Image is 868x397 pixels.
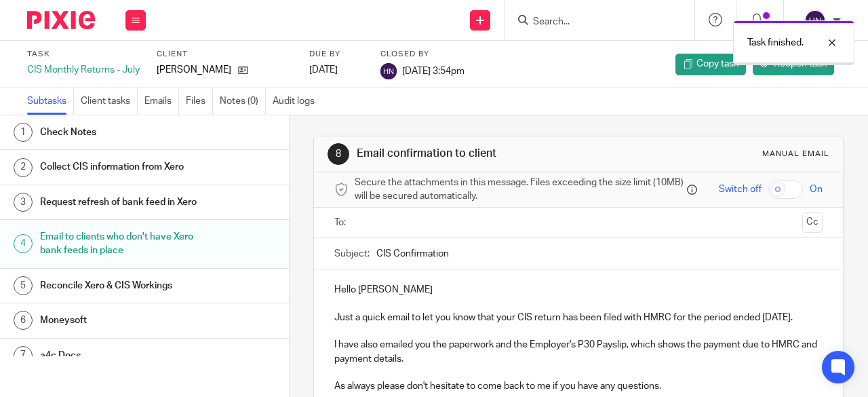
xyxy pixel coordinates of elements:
h1: a4c Docs [40,345,197,366]
a: Subtasks [27,88,74,115]
div: 5 [14,276,33,295]
p: Just a quick email to let you know that your CIS return has been filed with HMRC for the period e... [334,311,823,324]
img: svg%3E [380,63,397,79]
label: To: [334,216,349,229]
a: Files [186,88,213,115]
div: 4 [14,234,33,253]
div: [DATE] [309,63,363,77]
div: 7 [14,346,33,365]
button: Cc [802,212,823,233]
h1: Request refresh of bank feed in Xero [40,192,197,212]
div: CIS Monthly Returns - July [27,63,140,77]
div: 8 [328,143,349,165]
label: Client [157,49,292,60]
h1: Collect CIS information from Xero [40,157,197,177]
a: Client tasks [81,88,138,115]
span: Switch off [719,183,762,196]
img: svg%3E [804,10,826,31]
h1: Reconcile Xero & CIS Workings [40,276,197,296]
div: 2 [14,158,33,177]
p: Task finished. [747,36,804,50]
label: Due by [309,49,363,60]
span: On [810,183,823,196]
label: Subject: [334,247,370,261]
a: Audit logs [273,88,321,115]
h1: Email confirmation to client [357,147,608,161]
div: 1 [14,123,33,142]
p: I have also emailed you the paperwork and the Employer's P30 Payslip, which shows the payment due... [334,338,823,366]
h1: Email to clients who don't have Xero bank feeds in place [40,227,197,261]
div: 3 [14,193,33,212]
p: Hello [PERSON_NAME] [334,283,823,297]
h1: Moneysoft [40,310,197,330]
img: Pixie [27,11,95,29]
label: Task [27,49,140,60]
span: Secure the attachments in this message. Files exceeding the size limit (10MB) will be secured aut... [355,176,684,204]
a: Emails [144,88,179,115]
a: Notes (0) [220,88,266,115]
label: Closed by [380,49,465,60]
p: As always please don't hesitate to come back to me if you have any questions. [334,379,823,393]
p: [PERSON_NAME] [157,63,231,77]
div: 6 [14,311,33,330]
span: [DATE] 3:54pm [402,67,465,76]
div: Manual email [762,149,829,159]
h1: Check Notes [40,122,197,143]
